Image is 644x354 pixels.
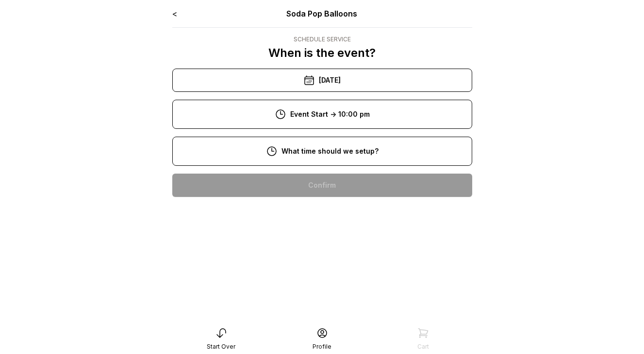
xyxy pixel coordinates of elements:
[268,45,376,61] p: When is the event?
[172,69,472,92] div: [DATE]
[313,343,331,351] div: Profile
[268,35,376,43] div: Schedule Service
[232,8,412,19] div: Soda Pop Balloons
[172,9,177,18] a: <
[207,343,235,351] div: Start Over
[417,343,429,351] div: Cart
